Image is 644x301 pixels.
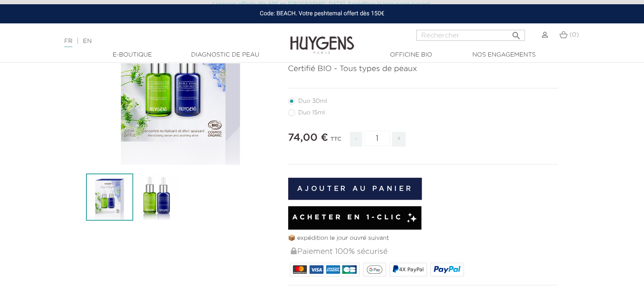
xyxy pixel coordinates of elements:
[60,36,262,46] div: |
[350,132,362,147] span: -
[290,23,354,55] img: Huygens
[342,265,356,274] img: CB_NATIONALE
[288,133,328,143] span: 74,00 €
[288,63,558,75] p: Certifié BIO - Tous types de peaux
[364,131,390,146] input: Quantité
[309,265,323,274] img: VISA
[291,247,297,254] img: Paiement 100% sécurisé
[293,265,307,274] img: MASTERCARD
[290,243,558,261] div: Paiement 100% sécurisé
[416,30,525,41] input: Rechercher
[326,265,340,274] img: AMEX
[369,51,454,60] a: Officine Bio
[90,51,175,60] a: E-Boutique
[288,178,422,200] button: Ajouter au panier
[288,234,558,243] p: 📦 expédition le jour ouvré suivant
[509,27,524,39] button: 
[392,132,406,147] span: +
[399,267,424,273] span: 4X PayPal
[288,109,335,116] label: Duo 15ml
[366,265,383,274] img: google_pay
[570,32,579,38] span: (0)
[83,38,92,44] a: EN
[330,130,341,153] div: TTC
[133,173,180,221] img: Le Duo Jour & Nuit
[288,98,338,105] label: Duo 30ml
[511,28,521,38] i: 
[183,51,268,60] a: Diagnostic de peau
[64,38,72,47] a: FR
[461,51,547,60] a: Nos engagements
